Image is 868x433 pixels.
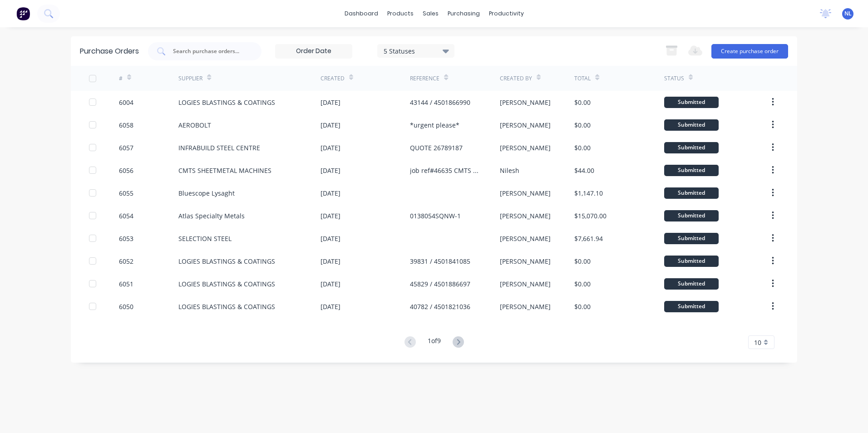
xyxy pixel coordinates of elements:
[321,143,340,153] div: [DATE]
[574,143,591,153] div: $0.00
[340,7,383,20] a: dashboard
[384,46,449,55] div: 5 Statuses
[410,302,470,311] div: 40782 / 4501821036
[80,46,139,57] div: Purchase Orders
[410,279,470,289] div: 45829 / 4501886697
[321,234,340,243] div: [DATE]
[664,233,719,244] div: Submitted
[500,143,551,153] div: [PERSON_NAME]
[321,256,340,266] div: [DATE]
[574,120,591,130] div: $0.00
[119,188,133,198] div: 6055
[321,166,340,175] div: [DATE]
[321,120,340,130] div: [DATE]
[500,211,551,221] div: [PERSON_NAME]
[383,7,418,20] div: products
[410,211,461,221] div: 0138054SQNW-1
[500,120,551,130] div: [PERSON_NAME]
[321,98,340,107] div: [DATE]
[574,279,591,289] div: $0.00
[500,256,551,266] div: [PERSON_NAME]
[664,256,719,267] div: Submitted
[664,97,719,108] div: Submitted
[172,47,247,56] input: Search purchase orders...
[500,279,551,289] div: [PERSON_NAME]
[500,234,551,243] div: [PERSON_NAME]
[410,256,470,266] div: 39831 / 4501841085
[178,211,245,221] div: Atlas Specialty Metals
[16,7,30,20] img: Factory
[178,120,211,130] div: AEROBOLT
[410,166,481,175] div: job ref#46635 CMTS QUOTE: 25-00000910
[574,211,607,221] div: $15,070.00
[484,7,528,20] div: productivity
[410,74,439,83] div: Reference
[754,338,761,347] span: 10
[178,302,275,311] div: LOGIES BLASTINGS & COATINGS
[321,188,340,198] div: [DATE]
[443,7,484,20] div: purchasing
[321,302,340,311] div: [DATE]
[410,120,459,130] div: *urgent please*
[410,143,463,153] div: QUOTE 26789187
[276,44,352,58] input: Order Date
[844,10,852,18] span: NL
[664,210,719,221] div: Submitted
[178,143,260,153] div: INFRABUILD STEEL CENTRE
[574,302,591,311] div: $0.00
[119,120,133,130] div: 6058
[178,74,202,83] div: Supplier
[664,165,719,176] div: Submitted
[119,166,133,175] div: 6056
[119,256,133,266] div: 6052
[410,98,470,107] div: 43144 / 4501866990
[321,74,345,83] div: Created
[664,119,719,131] div: Submitted
[178,234,232,243] div: SELECTION STEEL
[711,44,788,59] button: Create purchase order
[574,98,591,107] div: $0.00
[574,74,591,83] div: Total
[418,7,443,20] div: sales
[119,279,133,289] div: 6051
[664,278,719,290] div: Submitted
[574,256,591,266] div: $0.00
[178,256,275,266] div: LOGIES BLASTINGS & COATINGS
[500,166,519,175] div: Nilesh
[574,234,603,243] div: $7,661.94
[428,336,441,349] div: 1 of 9
[500,188,551,198] div: [PERSON_NAME]
[500,74,532,83] div: Created By
[500,302,551,311] div: [PERSON_NAME]
[321,211,340,221] div: [DATE]
[321,279,340,289] div: [DATE]
[178,98,275,107] div: LOGIES BLASTINGS & COATINGS
[500,98,551,107] div: [PERSON_NAME]
[574,166,594,175] div: $44.00
[178,279,275,289] div: LOGIES BLASTINGS & COATINGS
[664,187,719,199] div: Submitted
[119,74,123,83] div: #
[119,143,133,153] div: 6057
[119,302,133,311] div: 6050
[178,188,235,198] div: Bluescope Lysaght
[664,301,719,312] div: Submitted
[574,188,603,198] div: $1,147.10
[119,211,133,221] div: 6054
[178,166,271,175] div: CMTS SHEETMETAL MACHINES
[664,142,719,153] div: Submitted
[664,74,684,83] div: Status
[119,234,133,243] div: 6053
[119,98,133,107] div: 6004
